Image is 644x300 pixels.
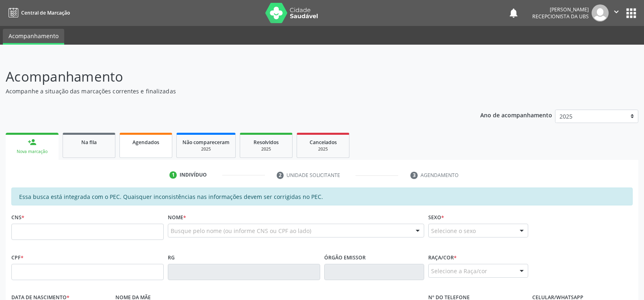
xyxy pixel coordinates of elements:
label: CNS [11,211,24,224]
div: Essa busca está integrada com o PEC. Quaisquer inconsistências nas informações devem ser corrigid... [11,188,633,205]
div: 2025 [182,146,230,152]
div: 2025 [303,146,343,152]
span: Agendados [132,139,159,146]
p: Acompanhe a situação das marcações correntes e finalizadas [6,87,449,95]
div: [PERSON_NAME] [532,6,589,13]
button:  [609,4,624,22]
span: Busque pelo nome (ou informe CNS ou CPF ao lado) [171,227,311,235]
span: Recepcionista da UBS [532,13,589,20]
img: img [592,4,609,22]
span: Na fila [81,139,97,146]
div: person_add [28,138,37,147]
button: apps [624,6,638,20]
label: Sexo [428,211,444,224]
div: Indivíduo [180,171,207,179]
label: Raça/cor [428,251,457,264]
a: Central de Marcação [6,6,70,19]
button: notifications [508,7,519,19]
div: Nova marcação [11,149,53,155]
div: 2025 [246,146,286,152]
label: RG [168,251,175,264]
span: Cancelados [310,139,337,146]
span: Selecione o sexo [431,227,476,235]
label: CPF [11,251,24,264]
span: Resolvidos [254,139,279,146]
p: Acompanhamento [6,67,449,87]
i:  [612,7,621,16]
span: Não compareceram [182,139,230,146]
span: Central de Marcação [21,9,70,16]
div: 1 [169,171,177,179]
label: Nome [168,211,186,224]
p: Ano de acompanhamento [480,110,552,120]
label: Órgão emissor [324,251,366,264]
span: Selecione a Raça/cor [431,267,487,275]
a: Acompanhamento [3,29,64,45]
